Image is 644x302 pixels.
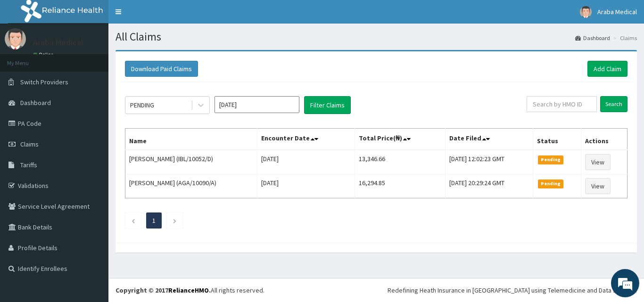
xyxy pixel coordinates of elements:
input: Search [600,96,627,112]
td: [DATE] 12:02:23 GMT [446,150,533,174]
td: 16,294.85 [355,174,446,198]
td: [PERSON_NAME] (AGA/10090/A) [125,174,257,198]
td: [PERSON_NAME] (IBL/10052/D) [125,150,257,174]
th: Date Filed [446,129,533,150]
span: Pending [538,155,564,164]
img: User Image [5,28,26,49]
span: Araba Medical [597,8,637,16]
a: View [585,154,611,170]
h1: All Claims [116,31,637,43]
th: Total Price(₦) [355,129,446,150]
th: Encounter Date [257,129,355,150]
div: PENDING [130,100,154,110]
li: Claims [611,34,637,42]
button: Download Paid Claims [125,61,198,77]
th: Status [533,129,581,150]
div: Redefining Heath Insurance in [GEOGRAPHIC_DATA] using Telemedicine and Data Science! [388,286,637,295]
p: Araba Medical [33,38,83,47]
a: View [585,178,611,194]
a: RelianceHMO [168,286,209,294]
th: Name [125,129,257,150]
button: Filter Claims [304,96,351,114]
span: Switch Providers [20,78,68,86]
span: Dashboard [20,98,51,107]
td: 13,346.66 [355,150,446,174]
td: [DATE] [257,150,355,174]
span: Claims [20,140,39,148]
td: [DATE] 20:29:24 GMT [446,174,533,198]
a: Page 1 is your current page [152,216,156,225]
span: Pending [538,180,564,188]
span: Tariffs [20,161,37,169]
strong: Copyright © 2017 . [116,286,211,294]
footer: All rights reserved. [108,278,644,302]
td: [DATE] [257,174,355,198]
a: Next page [173,216,177,225]
a: Online [33,51,56,58]
a: Add Claim [587,61,627,77]
input: Select Month and Year [215,96,299,113]
img: User Image [580,6,592,18]
a: Dashboard [575,34,610,42]
input: Search by HMO ID [527,96,597,112]
th: Actions [581,129,627,150]
a: Previous page [131,216,135,225]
